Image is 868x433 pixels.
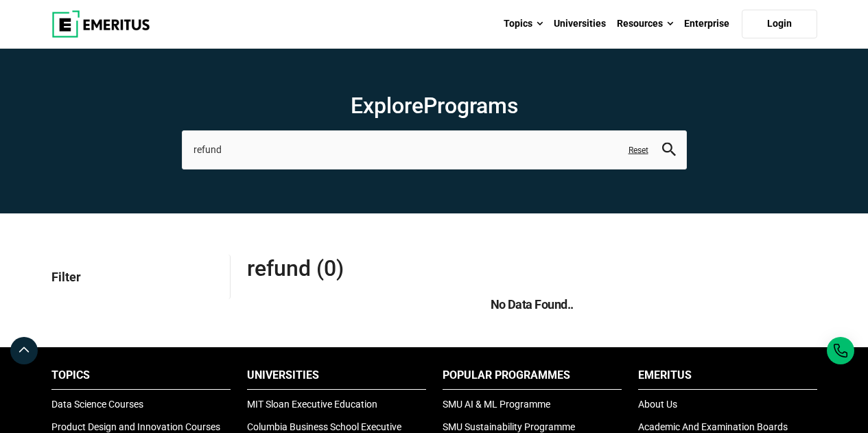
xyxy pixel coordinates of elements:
a: Academic And Examination Boards [638,421,788,432]
a: Login [742,10,817,38]
a: Product Design and Innovation Courses [51,421,220,432]
span: refund (0) [247,255,532,282]
a: Reset search [629,144,648,156]
h1: Explore [182,92,687,119]
input: search-page [182,130,687,169]
button: search [662,142,676,158]
a: MIT Sloan Executive Education [247,399,377,410]
a: About Us [638,399,677,410]
span: Programs [423,93,518,119]
h5: No Data Found.. [247,296,817,313]
p: Filter [51,255,219,299]
a: SMU Sustainability Programme [443,421,575,432]
a: Data Science Courses [51,399,143,410]
a: search [662,145,676,159]
a: SMU AI & ML Programme [443,399,550,410]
